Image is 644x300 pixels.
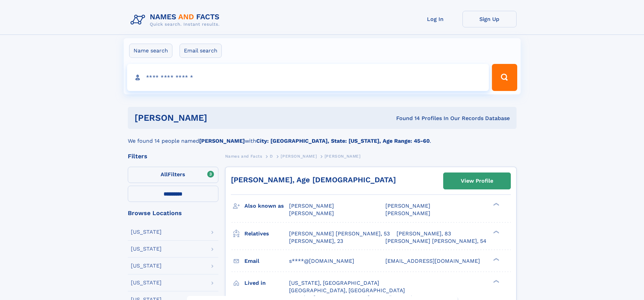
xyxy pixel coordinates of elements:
[289,210,334,216] span: [PERSON_NAME]
[270,154,273,159] span: D
[244,277,289,289] h3: Lived in
[492,230,500,234] div: ❯
[225,152,262,160] a: Names and Facts
[180,44,222,58] label: Email search
[244,200,289,212] h3: Also known as
[231,176,396,184] a: [PERSON_NAME], Age [DEMOGRAPHIC_DATA]
[135,114,302,122] h1: [PERSON_NAME]
[385,237,486,245] a: [PERSON_NAME] [PERSON_NAME], 54
[281,154,317,159] span: [PERSON_NAME]
[289,287,405,294] span: [GEOGRAPHIC_DATA], [GEOGRAPHIC_DATA]
[128,210,218,216] div: Browse Locations
[492,64,517,91] button: Search Button
[281,152,317,160] a: [PERSON_NAME]
[131,280,162,285] div: [US_STATE]
[397,230,451,237] a: [PERSON_NAME], 83
[131,246,162,252] div: [US_STATE]
[492,202,500,207] div: ❯
[289,237,343,245] a: [PERSON_NAME], 23
[244,228,289,239] h3: Relatives
[131,229,162,235] div: [US_STATE]
[385,203,430,209] span: [PERSON_NAME]
[492,279,500,283] div: ❯
[444,173,510,189] a: View Profile
[129,44,172,58] label: Name search
[385,258,480,264] span: [EMAIL_ADDRESS][DOMAIN_NAME]
[199,138,245,144] b: [PERSON_NAME]
[325,154,361,159] span: [PERSON_NAME]
[161,171,168,178] span: All
[289,280,379,286] span: [US_STATE], [GEOGRAPHIC_DATA]
[128,153,218,159] div: Filters
[289,203,334,209] span: [PERSON_NAME]
[408,11,462,27] a: Log In
[289,230,390,237] a: [PERSON_NAME] [PERSON_NAME], 53
[244,255,289,267] h3: Email
[302,115,510,122] div: Found 14 Profiles In Our Records Database
[131,263,162,269] div: [US_STATE]
[462,11,517,27] a: Sign Up
[385,210,430,216] span: [PERSON_NAME]
[128,167,218,183] label: Filters
[461,173,493,189] div: View Profile
[128,129,517,145] div: We found 14 people named with .
[256,138,430,144] b: City: [GEOGRAPHIC_DATA], State: [US_STATE], Age Range: 45-60
[270,152,273,160] a: D
[492,257,500,261] div: ❯
[128,11,225,29] img: Logo Names and Facts
[127,64,489,91] input: search input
